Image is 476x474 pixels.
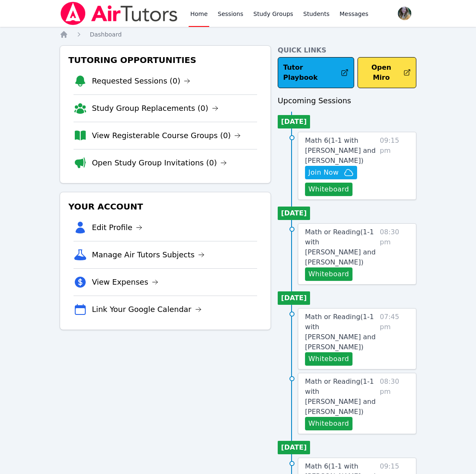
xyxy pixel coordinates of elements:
[305,228,376,266] span: Math or Reading ( 1-1 with [PERSON_NAME] and [PERSON_NAME] )
[67,199,264,214] h3: Your Account
[278,95,416,107] h3: Upcoming Sessions
[92,130,241,141] a: View Registerable Course Groups (0)
[305,377,376,417] a: Math or Reading(1-1 with [PERSON_NAME] and [PERSON_NAME])
[278,45,416,55] h4: Quick Links
[305,312,376,352] a: Math or Reading(1-1 with [PERSON_NAME] and [PERSON_NAME])
[305,227,376,267] a: Math or Reading(1-1 with [PERSON_NAME] and [PERSON_NAME])
[380,377,409,430] span: 08:30 pm
[278,291,310,305] li: [DATE]
[90,31,122,38] span: Dashboard
[305,313,376,351] span: Math or Reading ( 1-1 with [PERSON_NAME] and [PERSON_NAME] )
[305,136,376,166] a: Math 6(1-1 with [PERSON_NAME] and [PERSON_NAME])
[92,304,202,315] a: Link Your Google Calendar
[92,157,227,169] a: Open Study Group Invitations (0)
[60,2,179,25] img: Air Tutors
[380,227,409,281] span: 08:30 pm
[92,276,158,288] a: View Expenses
[305,352,352,366] button: Whiteboard
[60,30,417,39] nav: Breadcrumb
[308,168,339,178] span: Join Now
[92,249,205,261] a: Manage Air Tutors Subjects
[305,267,352,281] button: Whiteboard
[305,136,376,165] span: Math 6 ( 1-1 with [PERSON_NAME] and [PERSON_NAME] )
[339,10,368,18] span: Messages
[380,312,409,366] span: 07:45 pm
[67,52,264,68] h3: Tutoring Opportunities
[92,222,143,233] a: Edit Profile
[278,441,310,454] li: [DATE]
[92,75,191,87] a: Requested Sessions (0)
[278,115,310,128] li: [DATE]
[90,30,122,39] a: Dashboard
[92,102,218,114] a: Study Group Replacements (0)
[278,207,310,220] li: [DATE]
[358,57,417,88] button: Open Miro
[305,377,376,416] span: Math or Reading ( 1-1 with [PERSON_NAME] and [PERSON_NAME] )
[305,166,357,179] button: Join Now
[278,57,354,88] a: Tutor Playbook
[305,417,352,430] button: Whiteboard
[305,183,352,196] button: Whiteboard
[380,136,409,196] span: 09:15 pm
